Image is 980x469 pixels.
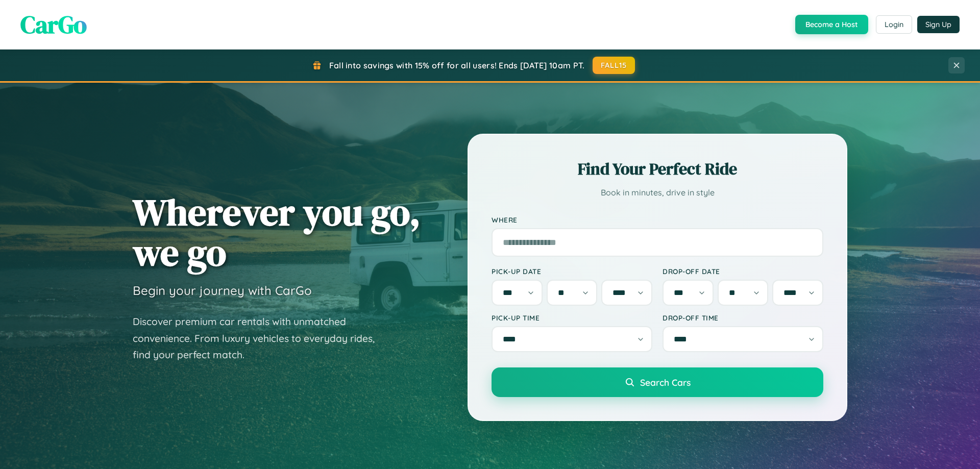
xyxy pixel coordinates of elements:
h2: Find Your Perfect Ride [492,158,823,180]
span: Fall into savings with 15% off for all users! Ends [DATE] 10am PT. [329,60,585,70]
p: Book in minutes, drive in style [492,185,823,200]
span: Search Cars [640,377,691,388]
p: Discover premium car rentals with unmatched convenience. From luxury vehicles to everyday rides, ... [133,313,388,363]
button: Sign Up [917,16,960,33]
button: Login [876,15,912,34]
label: Pick-up Time [492,313,652,322]
button: FALL15 [593,57,635,74]
label: Pick-up Date [492,267,652,276]
span: CarGo [20,8,87,41]
h1: Wherever you go, we go [133,192,421,273]
label: Where [492,215,823,224]
h3: Begin your journey with CarGo [133,283,312,298]
label: Drop-off Time [663,313,823,322]
button: Become a Host [795,15,868,34]
label: Drop-off Date [663,267,823,276]
button: Search Cars [492,367,823,397]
